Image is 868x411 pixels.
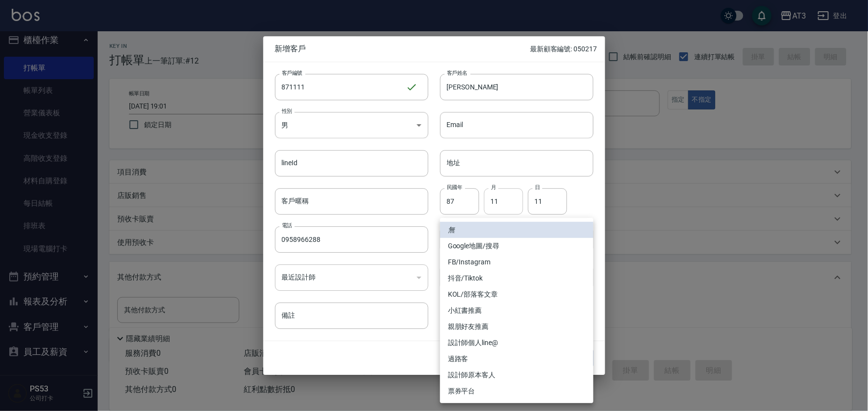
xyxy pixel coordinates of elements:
li: 親朋好友推薦 [440,319,593,335]
li: 小紅書推薦 [440,303,593,319]
li: KOL/部落客文章 [440,286,593,303]
em: 無 [448,225,455,235]
li: 票券平台 [440,383,593,399]
li: FB/Instagram [440,254,593,270]
li: 抖音/Tiktok [440,270,593,286]
li: Google地圖/搜尋 [440,238,593,254]
li: 設計師個人line@ [440,335,593,351]
li: 過路客 [440,351,593,367]
li: 設計師原本客人 [440,367,593,383]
